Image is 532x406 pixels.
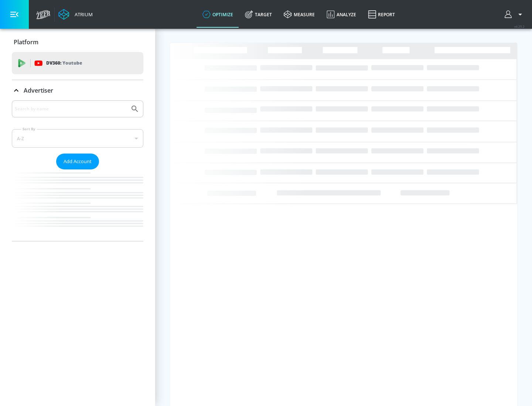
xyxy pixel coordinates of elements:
[12,100,143,241] div: Advertiser
[12,129,143,148] div: A-Z
[58,9,93,20] a: Atrium
[514,24,525,28] span: v 4.25.2
[46,59,82,67] p: DV360:
[12,80,143,101] div: Advertiser
[12,52,143,74] div: DV360: Youtube
[12,169,143,241] nav: list of Advertiser
[278,1,321,28] a: measure
[239,1,278,28] a: Target
[12,32,143,52] div: Platform
[72,11,93,18] div: Atrium
[362,1,401,28] a: Report
[21,127,37,131] label: Sort By
[197,1,239,28] a: optimize
[64,157,92,166] span: Add Account
[321,1,362,28] a: Analyze
[14,38,38,46] p: Platform
[15,104,127,114] input: Search by name
[24,86,53,94] p: Advertiser
[56,154,99,169] button: Add Account
[62,59,82,67] p: Youtube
